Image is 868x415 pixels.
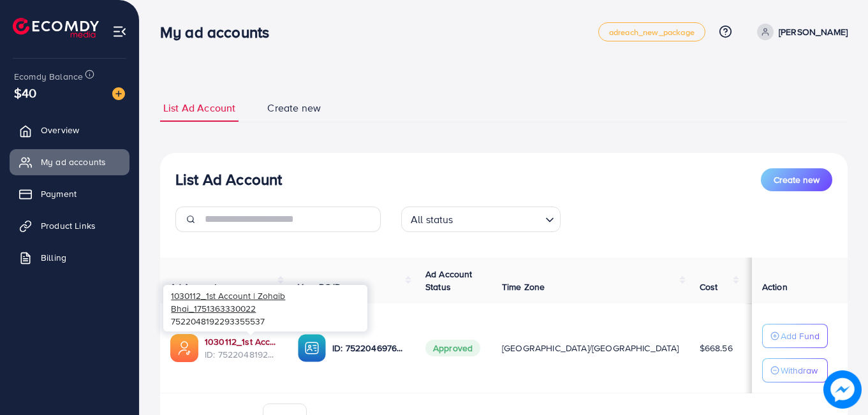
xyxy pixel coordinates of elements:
[425,268,473,293] span: Ad Account Status
[13,18,99,38] img: logo
[502,280,545,293] span: Time Zone
[175,170,282,189] h3: List Ad Account
[41,124,79,136] span: Overview
[10,117,129,143] a: Overview
[401,207,561,232] div: Search for option
[457,208,540,229] input: Search for option
[160,23,279,41] h3: My ad accounts
[10,181,129,207] a: Payment
[14,70,83,83] span: Ecomdy Balance
[752,24,848,40] a: [PERSON_NAME]
[112,24,127,39] img: menu
[205,348,277,361] span: ID: 7522048192293355537
[41,251,66,264] span: Billing
[762,280,788,293] span: Action
[41,187,77,200] span: Payment
[41,219,96,232] span: Product Links
[298,334,326,362] img: ic-ba-acc.ded83a64.svg
[267,101,321,115] span: Create new
[170,280,217,293] span: Ad Account
[332,340,405,356] p: ID: 7522046976930856968
[171,289,285,314] span: 1030112_1st Account | Zohaib Bhai_1751363330022
[774,173,820,186] span: Create new
[781,363,818,378] p: Withdraw
[762,324,828,348] button: Add Fund
[762,358,828,382] button: Withdraw
[112,87,125,100] img: image
[425,340,480,356] span: Approved
[408,210,456,229] span: All status
[781,328,820,344] p: Add Fund
[170,334,198,362] img: ic-ads-acc.e4c84228.svg
[163,101,235,115] span: List Ad Account
[41,156,106,168] span: My ad accounts
[298,280,342,293] span: Your BC ID
[163,285,367,331] div: 7522048192293355537
[205,335,277,348] a: 1030112_1st Account | Zohaib Bhai_1751363330022
[700,280,718,293] span: Cost
[10,245,129,270] a: Billing
[10,213,129,238] a: Product Links
[502,342,679,354] span: [GEOGRAPHIC_DATA]/[GEOGRAPHIC_DATA]
[14,84,36,102] span: $40
[700,342,733,354] span: $668.56
[827,374,858,405] img: image
[10,149,129,175] a: My ad accounts
[598,22,705,41] a: adreach_new_package
[609,28,695,36] span: adreach_new_package
[779,24,848,40] p: [PERSON_NAME]
[761,168,832,191] button: Create new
